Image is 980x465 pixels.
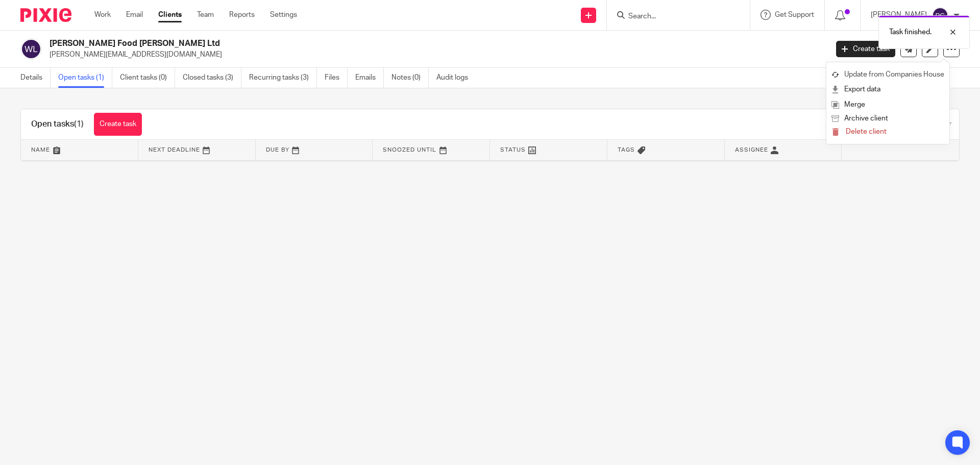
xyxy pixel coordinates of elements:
h2: [PERSON_NAME] Food [PERSON_NAME] Ltd [50,38,667,49]
a: Client tasks (0) [120,68,175,88]
img: Pixie [20,8,71,22]
a: Create task [94,113,142,136]
p: [PERSON_NAME][EMAIL_ADDRESS][DOMAIN_NAME] [50,50,821,60]
a: Merge [831,97,944,112]
a: Notes (0) [391,68,429,88]
a: Team [197,10,214,20]
a: Open tasks (1) [58,68,112,88]
a: Audit logs [436,68,476,88]
a: Clients [158,10,182,20]
a: Reports [229,10,255,20]
span: (1) [74,120,84,128]
a: Export data [831,82,944,97]
img: svg%3E [20,38,42,60]
img: svg%3E [932,7,948,23]
span: Tags [618,147,635,153]
a: Closed tasks (3) [183,68,241,88]
a: Emails [355,68,384,88]
h1: Open tasks [31,119,84,130]
span: Status [500,147,526,153]
button: Delete client [831,126,944,139]
a: Create task [836,41,895,57]
a: Details [20,68,51,88]
a: Email [126,10,143,20]
a: Settings [270,10,297,20]
a: Work [94,10,111,20]
span: Delete client [846,128,887,135]
a: Files [325,68,348,88]
a: Update from Companies House [831,67,944,82]
a: Recurring tasks (3) [249,68,317,88]
span: Snoozed Until [383,147,436,153]
button: Archive client [831,112,944,126]
p: Task finished. [889,27,932,37]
